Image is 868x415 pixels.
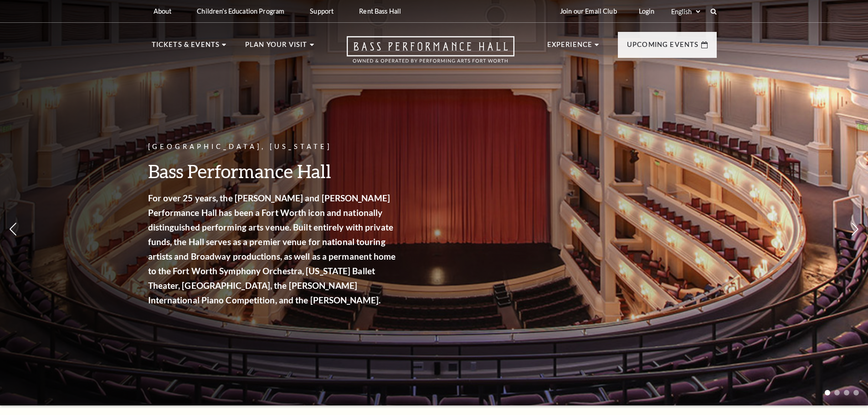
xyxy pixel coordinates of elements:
[148,141,399,153] p: [GEOGRAPHIC_DATA], [US_STATE]
[669,7,702,16] select: Select:
[245,39,308,56] p: Plan Your Visit
[627,39,699,56] p: Upcoming Events
[197,7,284,15] p: Children's Education Program
[152,39,220,56] p: Tickets & Events
[547,39,593,56] p: Experience
[148,159,399,183] h3: Bass Performance Hall
[154,7,172,15] p: About
[148,193,396,305] strong: For over 25 years, the [PERSON_NAME] and [PERSON_NAME] Performance Hall has been a Fort Worth ico...
[310,7,334,15] p: Support
[359,7,401,15] p: Rent Bass Hall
